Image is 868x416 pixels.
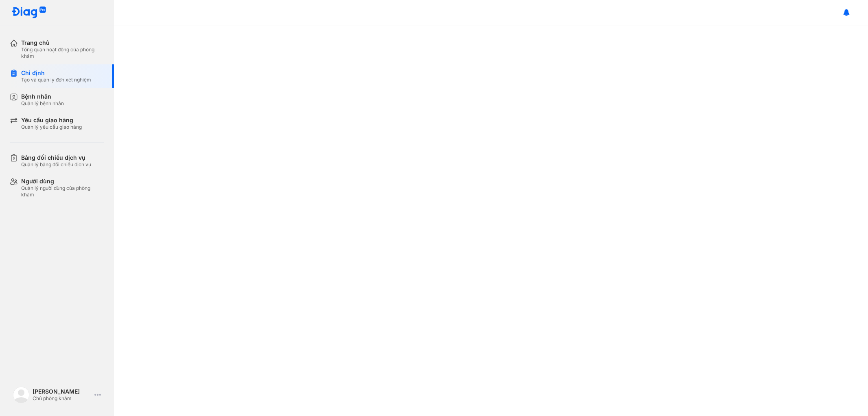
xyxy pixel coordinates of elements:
[33,388,91,395] div: [PERSON_NAME]
[21,161,91,168] div: Quản lý bảng đối chiếu dịch vụ
[33,395,91,402] div: Chủ phòng khám
[21,39,104,46] div: Trang chủ
[11,7,46,19] img: logo
[21,117,82,124] div: Yêu cầu giao hàng
[21,185,104,198] div: Quản lý người dùng của phòng khám
[21,100,64,107] div: Quản lý bệnh nhân
[13,387,29,403] img: logo
[21,69,91,77] div: Chỉ định
[21,93,64,100] div: Bệnh nhân
[21,154,91,161] div: Bảng đối chiếu dịch vụ
[21,178,104,185] div: Người dùng
[21,124,82,130] div: Quản lý yêu cầu giao hàng
[21,46,104,59] div: Tổng quan hoạt động của phòng khám
[21,77,91,83] div: Tạo và quản lý đơn xét nghiệm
